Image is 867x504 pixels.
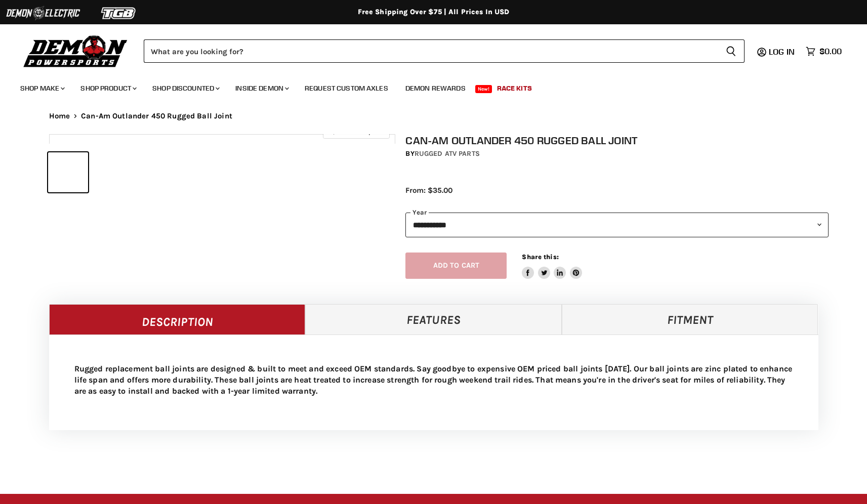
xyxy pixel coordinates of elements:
[297,78,396,99] a: Request Custom Axles
[764,47,801,56] a: Log in
[405,213,829,237] select: year
[5,4,81,23] img: Demon Electric Logo 2
[522,253,558,261] span: Share this:
[562,304,818,334] a: Fitment
[20,33,131,69] img: Demon Powersports
[405,134,829,147] h1: Can-Am Outlander 450 Rugged Ball Joint
[13,78,71,99] a: Shop Make
[398,78,473,99] a: Demon Rewards
[29,8,839,17] div: Free Shipping Over $75 | All Prices In USD
[48,152,88,192] button: Can-Am Outlander 450 Rugged Ball Joint thumbnail
[718,39,745,63] button: Search
[74,363,793,397] p: Rugged replacement ball joints are designed & built to meet and exceed OEM standards. Say goodbye...
[145,78,226,99] a: Shop Discounted
[49,304,306,334] a: Description
[305,304,562,334] a: Features
[144,39,745,63] form: Product
[405,148,829,159] div: by
[819,47,842,56] span: $0.00
[81,4,157,23] img: TGB Logo 2
[29,112,839,120] nav: Breadcrumbs
[489,78,540,99] a: Race Kits
[769,47,795,57] span: Log in
[91,152,131,192] button: Can-Am Outlander 450 Rugged Ball Joint thumbnail
[328,128,384,135] span: Click to expand
[49,112,70,120] a: Home
[81,112,232,120] span: Can-Am Outlander 450 Rugged Ball Joint
[405,186,452,195] span: From: $35.00
[415,149,480,158] a: Rugged ATV Parts
[228,78,295,99] a: Inside Demon
[801,44,847,59] a: $0.00
[522,253,582,279] aside: Share this:
[13,74,839,99] ul: Main menu
[475,85,492,93] span: New!
[144,39,718,63] input: Search
[73,78,143,99] a: Shop Product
